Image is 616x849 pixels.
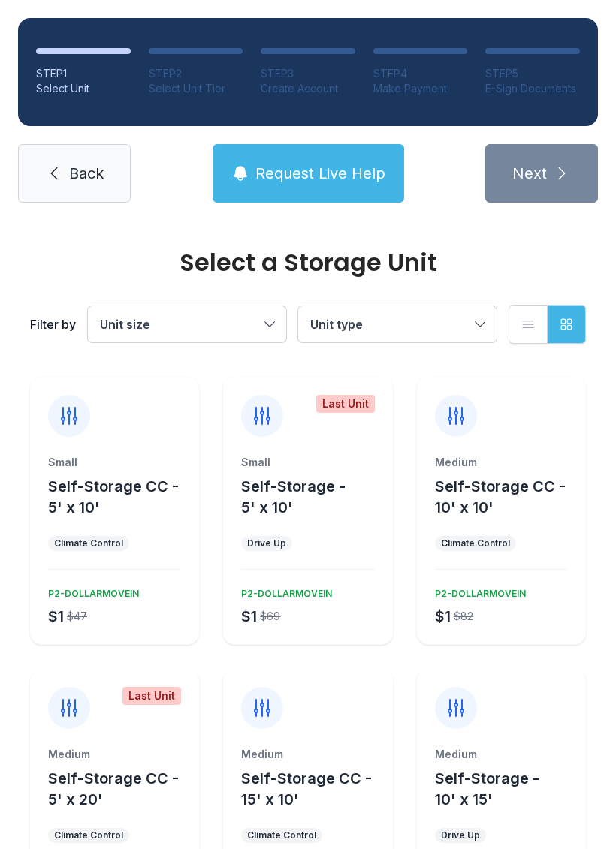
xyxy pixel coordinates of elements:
[435,747,568,762] div: Medium
[54,829,123,841] div: Climate Control
[310,317,363,332] span: Unit type
[247,537,286,549] div: Drive Up
[241,476,386,518] button: Self-Storage - 5' x 10'
[241,747,374,762] div: Medium
[48,747,181,762] div: Medium
[261,81,355,96] div: Create Account
[48,768,193,810] button: Self-Storage CC - 5' x 20'
[36,81,131,96] div: Select Unit
[454,609,473,624] div: $82
[30,251,586,275] div: Select a Storage Unit
[255,163,385,184] span: Request Live Help
[42,582,139,600] div: P2-DOLLARMOVEIN
[88,306,286,342] button: Unit size
[48,455,181,470] div: Small
[435,606,451,627] div: $1
[100,317,150,332] span: Unit size
[435,768,580,810] button: Self-Storage - 10' x 15'
[373,81,468,96] div: Make Payment
[48,476,193,518] button: Self-Storage CC - 5' x 10'
[67,609,87,624] div: $47
[485,66,580,81] div: STEP 5
[435,455,568,470] div: Medium
[122,687,181,705] div: Last Unit
[48,769,179,808] span: Self-Storage CC - 5' x 20'
[485,81,580,96] div: E-Sign Documents
[48,477,179,516] span: Self-Storage CC - 5' x 10'
[241,769,372,808] span: Self-Storage CC - 15' x 10'
[54,537,123,549] div: Climate Control
[435,769,539,808] span: Self-Storage - 10' x 15'
[316,395,375,413] div: Last Unit
[36,66,131,81] div: STEP 1
[512,163,547,184] span: Next
[261,66,355,81] div: STEP 3
[247,829,316,841] div: Climate Control
[429,582,526,600] div: P2-DOLLARMOVEIN
[441,829,480,841] div: Drive Up
[241,455,374,470] div: Small
[373,66,468,81] div: STEP 4
[30,315,76,333] div: Filter by
[260,609,280,624] div: $69
[435,476,580,518] button: Self-Storage CC - 10' x 10'
[149,66,243,81] div: STEP 2
[241,606,257,627] div: $1
[441,537,510,549] div: Climate Control
[48,606,64,627] div: $1
[149,81,243,96] div: Select Unit Tier
[435,477,566,516] span: Self-Storage CC - 10' x 10'
[69,163,104,184] span: Back
[235,582,332,600] div: P2-DOLLARMOVEIN
[241,768,386,810] button: Self-Storage CC - 15' x 10'
[241,477,346,516] span: Self-Storage - 5' x 10'
[298,306,497,342] button: Unit type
